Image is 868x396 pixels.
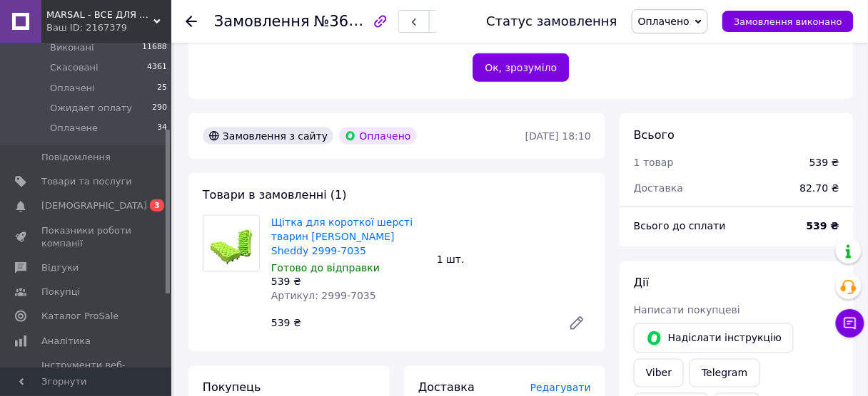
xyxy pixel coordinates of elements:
[147,61,167,74] span: 4361
[809,155,839,170] div: 539 ₴
[634,305,740,316] span: Написати покупцеві
[339,127,416,145] div: Оплачено
[203,127,333,145] div: Замовлення з сайту
[46,21,171,34] div: Ваш ID: 2167379
[50,82,95,95] span: Оплачені
[41,151,111,164] span: Повідомлення
[41,310,118,323] span: Каталог ProSale
[50,61,99,74] span: Скасовані
[473,53,570,82] button: Ок, зрозуміло
[41,261,79,274] span: Відгуки
[203,381,261,395] span: Покупець
[41,224,132,250] span: Показники роботи компанії
[142,41,167,54] span: 11688
[50,41,94,54] span: Виконані
[271,262,380,273] span: Готово до відправки
[41,199,147,212] span: [DEMOGRAPHIC_DATA]
[152,102,167,115] span: 290
[562,309,591,338] a: Редагувати
[836,309,864,338] button: Чат з покупцем
[50,102,132,115] span: Ожидает оплату
[214,13,310,30] span: Замовлення
[418,381,475,395] span: Доставка
[722,11,854,32] button: Замовлення виконано
[150,199,164,212] span: 3
[157,122,167,135] span: 34
[807,220,839,231] b: 539 ₴
[41,175,132,188] span: Товари та послуги
[634,220,726,231] span: Всього до сплати
[734,16,842,27] span: Замовлення виконано
[41,286,80,298] span: Покупці
[314,12,415,30] span: №366201779
[634,128,675,142] span: Всього
[634,323,794,353] button: Надіслати інструкцію
[634,276,649,290] span: Дії
[792,172,848,204] div: 82.70 ₴
[634,182,683,194] span: Доставка
[530,382,591,394] span: Редагувати
[50,122,98,135] span: Оплачене
[638,16,690,27] span: Оплачено
[46,9,153,21] span: MARSAL - ВСЕ ДЛЯ САЛОНІВ КРАСИ
[203,216,259,271] img: Щітка для короткої шерсті тварин Wahl Sheddy 2999-7035
[271,217,413,256] a: Щітка для короткої шерсті тварин [PERSON_NAME] Sheddy 2999-7035
[431,249,597,269] div: 1 шт.
[271,291,376,302] span: Артикул: 2999-7035
[271,275,425,289] div: 539 ₴
[41,335,91,348] span: Аналітика
[634,359,684,387] a: Viber
[690,359,759,387] a: Telegram
[41,359,132,385] span: Інструменти веб-майстра та SEO
[525,130,591,142] time: [DATE] 18:10
[157,82,167,95] span: 25
[634,157,674,168] span: 1 товар
[486,14,617,28] div: Статус замовлення
[203,188,347,202] span: Товари в замовленні (1)
[266,313,557,333] div: 539 ₴
[186,14,197,28] div: Повернутися назад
